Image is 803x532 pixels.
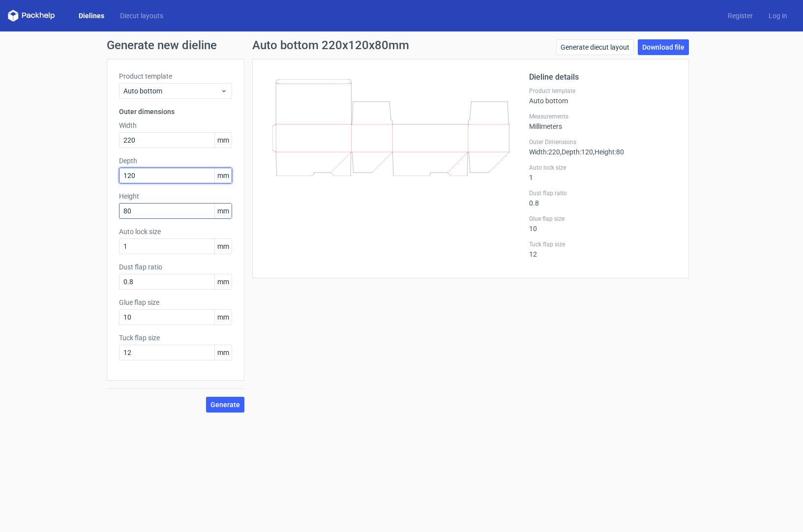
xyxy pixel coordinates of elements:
[529,189,677,207] div: 0.8
[119,191,232,201] label: Height
[252,39,409,51] h1: Auto bottom 220x120x80mm
[529,164,677,181] div: 1
[210,401,240,408] span: Generate
[119,333,232,343] label: Tuck flap size
[214,274,232,289] span: mm
[529,113,677,120] label: Measurements
[214,345,232,360] span: mm
[206,397,244,413] button: Generate
[529,164,677,172] label: Auto lock size
[214,168,232,183] span: mm
[529,240,677,248] label: Tuck flap size
[214,239,232,254] span: mm
[593,148,624,156] span: , Height : 80
[529,215,677,233] div: 10
[119,71,232,81] label: Product template
[560,148,593,156] span: , Depth : 120
[119,297,232,307] label: Glue flap size
[529,71,677,83] h2: Dieline details
[529,189,677,197] label: Dust flap ratio
[119,107,232,117] h3: Outer dimensions
[529,215,677,223] label: Glue flap size
[529,87,677,95] label: Product template
[123,86,220,96] span: Auto bottom
[720,11,761,21] a: Register
[107,39,697,51] h1: Generate new dieline
[119,262,232,272] label: Dust flap ratio
[638,39,689,55] a: Download file
[119,156,232,166] label: Depth
[119,227,232,236] label: Auto lock size
[214,204,232,218] span: mm
[214,133,232,148] span: mm
[761,11,795,21] a: Log in
[529,113,677,130] div: Millimeters
[529,87,677,105] div: Auto bottom
[71,11,112,21] a: Dielines
[529,138,677,146] label: Outer Dimensions
[529,148,560,156] span: Width : 220
[214,310,232,325] span: mm
[112,11,171,21] a: Diecut layouts
[556,39,634,55] a: Generate diecut layout
[119,120,232,130] label: Width
[529,240,677,258] div: 12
